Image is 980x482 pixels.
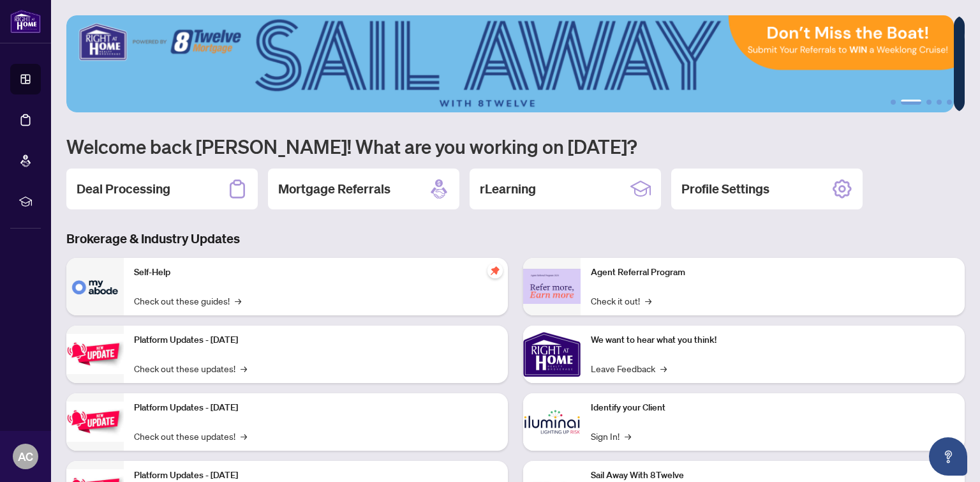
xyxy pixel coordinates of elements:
[487,263,503,278] span: pushpin
[891,100,896,105] button: 1
[591,266,954,280] p: Agent Referral Program
[241,361,247,375] span: →
[77,180,170,198] h2: Deal Processing
[523,326,581,383] img: We want to hear what you think!
[523,269,581,304] img: Agent Referral Program
[134,266,498,280] p: Self-Help
[66,15,954,112] img: Slide 1
[591,361,667,375] a: Leave Feedback→
[66,334,124,374] img: Platform Updates - July 21, 2025
[134,294,241,308] a: Check out these guides!→
[66,258,124,315] img: Self-Help
[645,294,651,308] span: →
[591,429,631,443] a: Sign In!→
[134,333,498,347] p: Platform Updates - [DATE]
[66,134,965,158] h1: Welcome back [PERSON_NAME]! What are you working on [DATE]?
[591,294,651,308] a: Check it out!→
[926,100,932,105] button: 3
[10,10,41,33] img: logo
[523,393,581,451] img: Identify your Client
[901,100,921,105] button: 2
[625,429,631,443] span: →
[241,429,247,443] span: →
[278,180,390,198] h2: Mortgage Referrals
[66,402,124,442] img: Platform Updates - July 8, 2025
[591,333,954,347] p: We want to hear what you think!
[66,230,965,248] h3: Brokerage & Industry Updates
[134,361,247,375] a: Check out these updates!→
[937,100,942,105] button: 4
[681,180,769,198] h2: Profile Settings
[660,361,667,375] span: →
[929,437,967,476] button: Open asap
[235,294,241,308] span: →
[134,429,247,443] a: Check out these updates!→
[947,100,952,105] button: 5
[134,401,498,415] p: Platform Updates - [DATE]
[480,180,536,198] h2: rLearning
[18,448,33,465] span: AC
[591,401,954,415] p: Identify your Client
